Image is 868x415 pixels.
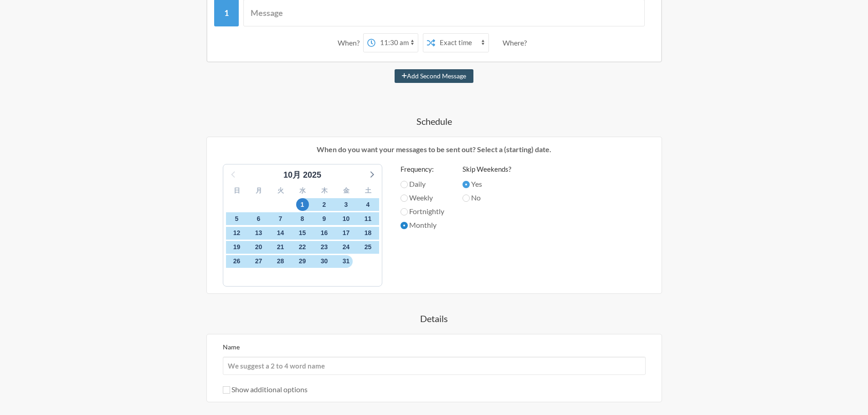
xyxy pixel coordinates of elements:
[338,33,363,52] div: When?
[170,312,699,325] h4: Details
[401,164,444,174] label: Frequency:
[252,255,265,268] span: 2025年11月27日木曜日
[274,212,287,225] span: 2025年11月7日金曜日
[292,184,313,198] div: 水
[340,255,353,268] span: 2025年12月1日月曜日
[335,184,357,198] div: 金
[296,255,309,268] span: 2025年11月29日土曜日
[223,385,308,394] label: Show additional options
[274,255,287,268] span: 2025年11月28日金曜日
[462,192,511,203] label: No
[296,212,309,225] span: 2025年11月8日土曜日
[280,169,325,181] div: 10月 2025
[231,241,243,254] span: 2025年11月19日水曜日
[462,179,511,190] label: Yes
[401,192,444,203] label: Weekly
[231,227,243,240] span: 2025年11月12日水曜日
[395,69,473,83] button: Add Second Message
[223,343,240,351] label: Name
[340,212,353,225] span: 2025年11月10日月曜日
[462,195,470,202] input: No
[401,181,408,188] input: Daily
[503,33,530,52] div: Where?
[252,227,265,240] span: 2025年11月13日木曜日
[318,241,331,254] span: 2025年11月23日日曜日
[274,241,287,254] span: 2025年11月21日金曜日
[248,184,270,198] div: 月
[318,255,331,268] span: 2025年11月30日日曜日
[357,184,379,198] div: 土
[270,184,292,198] div: 火
[401,195,408,202] input: Weekly
[340,198,353,211] span: 2025年11月3日月曜日
[401,179,444,190] label: Daily
[296,241,309,254] span: 2025年11月22日土曜日
[362,212,375,225] span: 2025年11月11日火曜日
[231,255,243,268] span: 2025年11月26日水曜日
[401,220,444,231] label: Monthly
[401,206,444,217] label: Fortnightly
[362,198,375,211] span: 2025年11月4日火曜日
[318,227,331,240] span: 2025年11月16日日曜日
[362,227,375,240] span: 2025年11月18日火曜日
[313,184,335,198] div: 木
[401,222,408,229] input: Monthly
[340,227,353,240] span: 2025年11月17日月曜日
[170,115,699,128] h4: Schedule
[252,212,265,225] span: 2025年11月6日木曜日
[252,241,265,254] span: 2025年11月20日木曜日
[462,181,470,188] input: Yes
[340,241,353,254] span: 2025年11月24日月曜日
[362,241,375,254] span: 2025年11月25日火曜日
[226,184,248,198] div: 日
[318,212,331,225] span: 2025年11月9日日曜日
[462,164,511,174] label: Skip Weekends?
[401,208,408,215] input: Fortnightly
[318,198,331,211] span: 2025年11月2日日曜日
[214,144,655,155] p: When do you want your messages to be sent out? Select a (starting) date.
[223,357,646,375] input: We suggest a 2 to 4 word name
[231,212,243,225] span: 2025年11月5日水曜日
[296,227,309,240] span: 2025年11月15日土曜日
[296,198,309,211] span: 2025年11月1日土曜日
[274,227,287,240] span: 2025年11月14日金曜日
[223,386,230,394] input: Show additional options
